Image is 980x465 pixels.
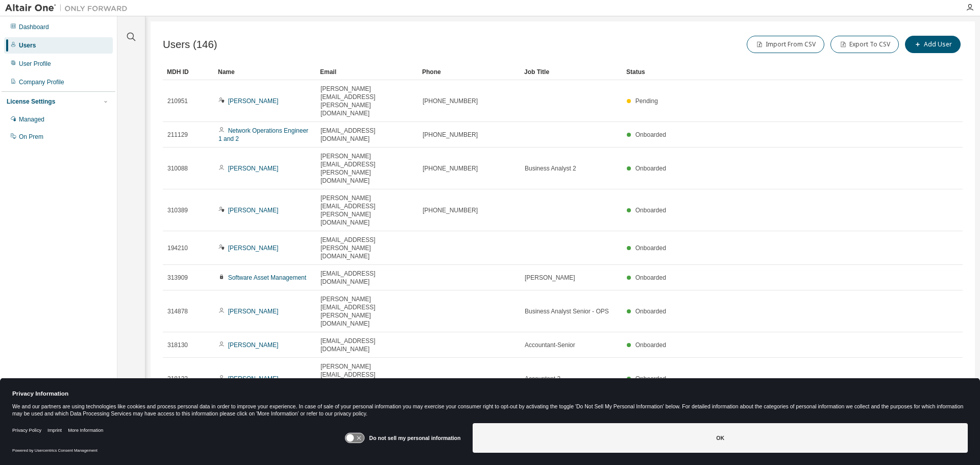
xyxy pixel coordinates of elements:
[228,244,279,252] a: [PERSON_NAME]
[19,133,43,141] div: On Prem
[525,164,576,173] span: Business Analyst 2
[19,41,36,50] div: Users
[635,165,666,172] span: Onboarded
[321,194,413,227] span: [PERSON_NAME][EMAIL_ADDRESS][PERSON_NAME][DOMAIN_NAME]
[19,60,51,68] div: User Profile
[525,375,560,383] span: Accountant 3
[321,270,413,286] span: [EMAIL_ADDRESS][DOMAIN_NAME]
[167,244,188,252] span: 194210
[423,164,478,173] span: [PHONE_NUMBER]
[524,64,618,80] div: Job Title
[321,127,413,143] span: [EMAIL_ADDRESS][DOMAIN_NAME]
[830,36,899,53] button: Export To CSV
[218,64,312,80] div: Name
[228,308,279,315] a: [PERSON_NAME]
[635,375,666,382] span: Onboarded
[635,97,658,105] span: Pending
[525,341,575,349] span: Accountant-Senior
[321,295,413,328] span: [PERSON_NAME][EMAIL_ADDRESS][PERSON_NAME][DOMAIN_NAME]
[635,274,666,281] span: Onboarded
[320,64,414,80] div: Email
[228,165,279,172] a: [PERSON_NAME]
[167,64,210,80] div: MDH ID
[163,39,217,51] span: Users (146)
[167,97,188,105] span: 210951
[19,23,49,31] div: Dashboard
[19,78,64,86] div: Company Profile
[167,375,188,383] span: 318132
[635,131,666,138] span: Onboarded
[228,375,279,382] a: [PERSON_NAME]
[525,274,575,282] span: [PERSON_NAME]
[167,131,188,139] span: 211129
[321,152,413,185] span: [PERSON_NAME][EMAIL_ADDRESS][PERSON_NAME][DOMAIN_NAME]
[321,236,413,260] span: [EMAIL_ADDRESS][PERSON_NAME][DOMAIN_NAME]
[635,308,666,315] span: Onboarded
[228,97,279,105] a: [PERSON_NAME]
[228,207,279,214] a: [PERSON_NAME]
[167,307,188,315] span: 314878
[228,274,306,281] a: Software Asset Management
[167,341,188,349] span: 318130
[321,85,413,117] span: [PERSON_NAME][EMAIL_ADDRESS][PERSON_NAME][DOMAIN_NAME]
[423,97,478,105] span: [PHONE_NUMBER]
[7,97,55,106] div: License Settings
[422,64,516,80] div: Phone
[635,244,666,252] span: Onboarded
[635,341,666,349] span: Onboarded
[626,64,910,80] div: Status
[525,307,609,315] span: Business Analyst Senior - OPS
[635,207,666,214] span: Onboarded
[321,362,413,395] span: [PERSON_NAME][EMAIL_ADDRESS][PERSON_NAME][DOMAIN_NAME]
[228,341,279,349] a: [PERSON_NAME]
[167,206,188,214] span: 310389
[321,337,413,353] span: [EMAIL_ADDRESS][DOMAIN_NAME]
[218,127,308,142] a: Network Operations Engineer 1 and 2
[167,164,188,173] span: 310088
[5,3,133,13] img: Altair One
[747,36,824,53] button: Import From CSV
[19,115,44,124] div: Managed
[167,274,188,282] span: 313909
[423,131,478,139] span: [PHONE_NUMBER]
[423,206,478,214] span: [PHONE_NUMBER]
[905,36,961,53] button: Add User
